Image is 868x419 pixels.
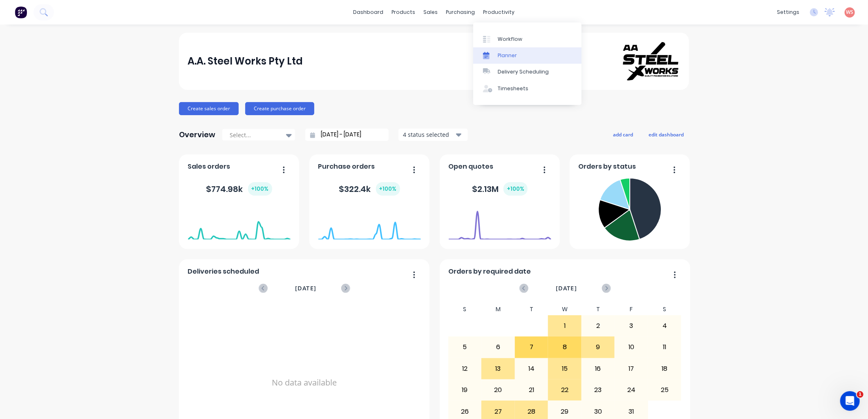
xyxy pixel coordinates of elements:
div: sales [420,6,442,18]
button: edit dashboard [643,129,689,140]
div: Planner [498,52,517,59]
div: $ 322.4k [339,182,400,196]
div: 13 [482,359,515,379]
div: 19 [449,380,481,400]
div: 2 [582,316,615,336]
div: purchasing [442,6,479,18]
img: A.A. Steel Works Pty Ltd [623,42,680,81]
a: Planner [473,47,582,64]
div: S [448,303,482,315]
div: 12 [449,359,481,379]
div: T [582,303,615,315]
span: 1 [857,391,864,398]
img: Factory [15,6,27,18]
div: 15 [548,359,581,379]
div: $ 2.13M [472,182,528,196]
button: 4 status selected [398,129,468,141]
div: 4 [649,316,681,336]
div: A.A. Steel Works Pty Ltd [188,53,303,69]
span: Open quotes [449,162,494,172]
div: 9 [582,337,615,357]
div: products [388,6,420,18]
div: F [615,303,648,315]
div: $ 774.98k [206,182,272,196]
div: Timesheets [498,85,528,92]
div: 8 [548,337,581,357]
div: productivity [479,6,519,18]
div: 18 [649,359,681,379]
div: S [648,303,682,315]
div: + 100 % [503,182,528,196]
button: Create purchase order [245,102,314,115]
div: 25 [649,380,681,400]
div: 17 [615,359,648,379]
span: Purchase orders [318,162,375,172]
div: 5 [449,337,481,357]
div: 11 [649,337,681,357]
span: Sales orders [188,162,230,172]
span: [DATE] [556,284,577,293]
div: 23 [582,380,615,400]
div: 21 [515,380,548,400]
div: 20 [482,380,515,400]
div: + 100 % [248,182,272,196]
div: W [548,303,582,315]
div: 22 [548,380,581,400]
div: Workflow [498,36,522,43]
a: dashboard [349,6,388,18]
div: M [481,303,515,315]
a: Workflow [473,31,582,47]
button: Create sales order [179,102,239,115]
div: 4 status selected [403,130,454,139]
span: [DATE] [295,284,316,293]
div: 24 [615,380,648,400]
button: add card [608,129,638,140]
span: Orders by status [579,162,636,172]
div: 14 [515,359,548,379]
a: Delivery Scheduling [473,64,582,80]
div: Overview [179,127,215,143]
span: WS [846,9,854,16]
iframe: Intercom live chat [840,391,860,411]
div: 1 [548,316,581,336]
div: settings [773,6,803,18]
div: 3 [615,316,648,336]
div: 16 [582,359,615,379]
a: Timesheets [473,80,582,97]
div: Delivery Scheduling [498,68,549,76]
div: + 100 % [376,182,400,196]
div: 6 [482,337,515,357]
div: 10 [615,337,648,357]
div: 7 [515,337,548,357]
div: T [515,303,548,315]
